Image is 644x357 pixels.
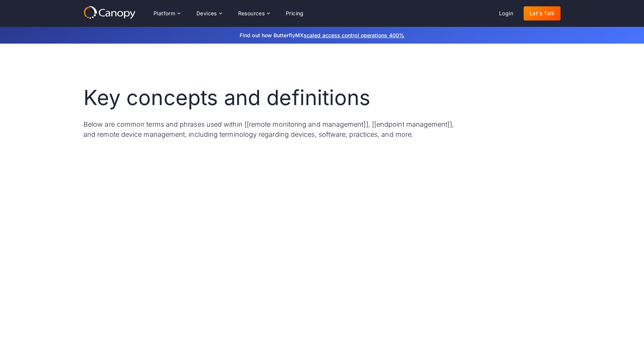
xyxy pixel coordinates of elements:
div: Platform [148,6,186,21]
a: Login [493,6,519,20]
p: Below are common terms and phrases used within [[remote monitoring and management]], [[endpoint m... [83,119,465,139]
div: Devices [190,6,228,21]
p: Find out how ButterflyMX [139,31,505,39]
a: Let's Talk [524,6,561,20]
div: Resources [238,11,265,16]
h1: Key concepts and definitions [83,85,465,110]
a: scaled access control operations 400% [304,32,404,38]
div: Resources [232,6,275,21]
a: Pricing [280,6,310,20]
div: Platform [154,11,175,16]
div: Devices [196,11,217,16]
